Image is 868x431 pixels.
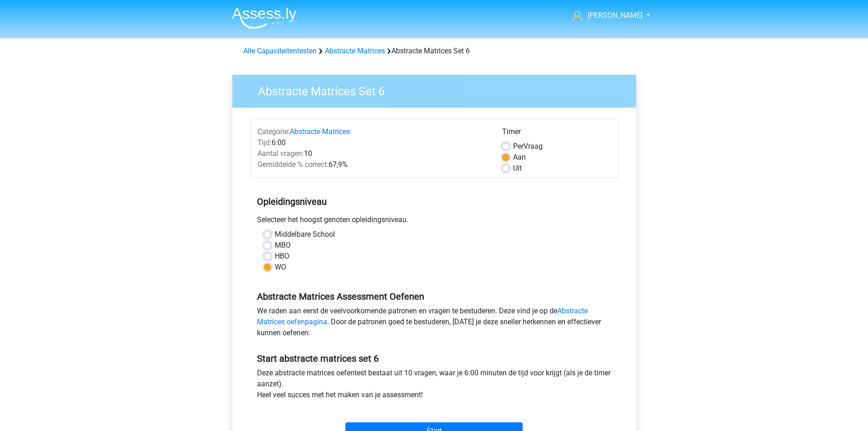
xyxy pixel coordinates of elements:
[513,141,543,152] label: Vraag
[275,240,291,251] label: MBO
[257,160,329,169] span: Gemiddelde % correct:
[257,192,611,211] h5: Opleidingsniveau
[588,11,642,20] span: [PERSON_NAME]
[251,137,495,148] div: 6:00
[275,251,289,262] label: HBO
[502,126,611,141] div: Timer
[257,291,611,302] h5: Abstracte Matrices Assessment Oefenen
[275,229,335,240] label: Middelbare School
[325,47,385,55] a: Abstracte Matrices
[569,10,643,21] a: [PERSON_NAME]
[290,127,350,136] a: Abstracte Matrices
[250,368,618,404] div: Deze abstracte matrices oefentest bestaat uit 10 vragen, waar je 6:00 minuten de tijd voor krijgt...
[250,214,618,229] div: Selecteer het hoogst genoten opleidingsniveau.
[513,142,524,151] span: Per
[513,152,526,163] label: Aan
[257,353,611,364] h5: Start abstracte matrices set 6
[250,306,618,342] div: We raden aan eerst de veelvoorkomende patronen en vragen te bestuderen. Deze vind je op de . Door...
[275,262,286,273] label: WO
[251,159,495,170] div: 67,9%
[513,163,522,174] label: Uit
[240,46,629,57] div: Abstracte Matrices Set 6
[257,138,272,147] span: Tijd:
[232,7,297,29] img: Assessly
[257,149,304,158] span: Aantal vragen:
[257,127,290,136] span: Categorie:
[247,81,629,99] h3: Abstracte Matrices Set 6
[243,47,317,55] a: Alle Capaciteitentesten
[251,148,495,159] div: 10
